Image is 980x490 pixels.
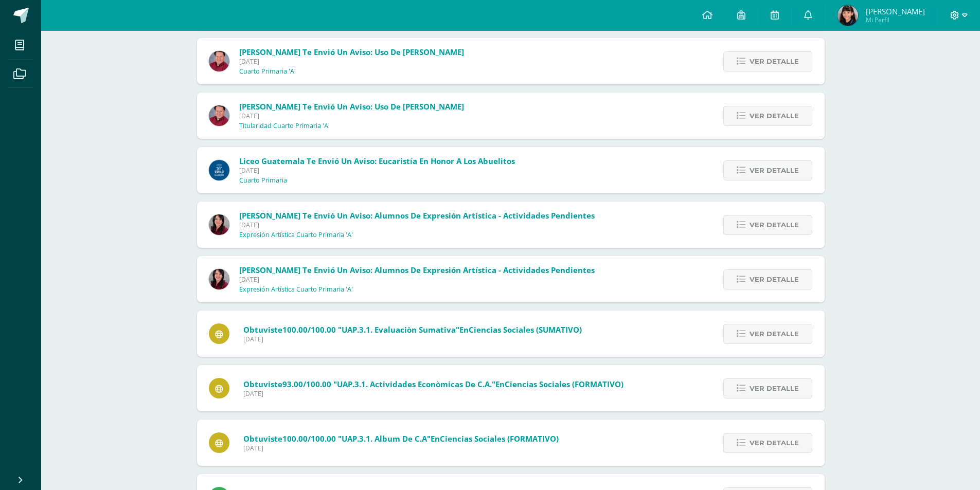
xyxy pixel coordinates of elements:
span: Ciencias Sociales (FORMATIVO) [505,379,623,389]
span: [PERSON_NAME] te envió un aviso: Alumnos de Expresión Artística - Actividades pendientes [239,265,595,275]
span: Obtuviste en [243,379,623,389]
span: [DATE] [239,221,595,229]
p: Titularidad Cuarto Primaria 'A' [239,122,330,130]
span: [DATE] [239,275,595,284]
span: Obtuviste en [243,433,559,444]
span: [DATE] [243,444,559,452]
span: 93.00/100.00 [282,379,331,389]
span: "UAP.3.1. Album de C.A" [338,433,431,444]
img: b41cd0bd7c5dca2e84b8bd7996f0ae72.png [209,160,229,180]
span: [DATE] [239,166,515,175]
span: 100.00/100.00 [282,324,336,335]
span: [PERSON_NAME] te envió un aviso: Uso de [PERSON_NAME] [239,101,464,112]
img: 81822fa01e5325ce659405ba138c0aaf.png [209,51,229,71]
p: Cuarto Primaria [239,176,287,185]
span: "UAP.3.1. Actividades Econòmicas de C.A." [333,379,495,389]
span: [DATE] [239,112,464,120]
span: Ver detalle [750,215,799,234]
span: [PERSON_NAME] [866,6,925,16]
span: [DATE] [243,335,582,343]
span: Mi Perfil [866,15,925,24]
span: Ver detalle [750,433,799,452]
span: Ver detalle [750,161,799,180]
img: 9a96d2dfb09e28ee805cf3d5b303d476.png [838,5,858,26]
span: Ciencias Sociales (FORMATIVO) [440,433,559,444]
span: Ver detalle [750,52,799,71]
span: Ciencias Sociales (SUMATIVO) [469,324,582,335]
span: Liceo Guatemala te envió un aviso: Eucaristía en honor a los abuelitos [239,156,515,166]
p: Expresión Artística Cuarto Primaria 'A' [239,231,353,239]
span: 100.00/100.00 [282,433,336,444]
img: 81822fa01e5325ce659405ba138c0aaf.png [209,105,229,126]
span: Ver detalle [750,379,799,398]
span: Ver detalle [750,270,799,289]
span: [PERSON_NAME] te envió un aviso: Alumnos de Expresión Artística - Actividades pendientes [239,210,595,221]
span: [DATE] [243,389,623,398]
img: 97d0c8fa0986aa0795e6411a21920e60.png [209,269,229,289]
img: 97d0c8fa0986aa0795e6411a21920e60.png [209,214,229,235]
p: Expresión Artística Cuarto Primaria 'A' [239,285,353,294]
span: [DATE] [239,57,464,66]
span: Obtuviste en [243,324,582,335]
span: Ver detalle [750,106,799,125]
span: Ver detalle [750,324,799,343]
span: [PERSON_NAME] te envió un aviso: Uso de [PERSON_NAME] [239,47,464,57]
p: Cuarto Primaria 'A' [239,67,296,76]
span: "UAP.3.1. Evaluaciòn Sumativa" [338,324,459,335]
